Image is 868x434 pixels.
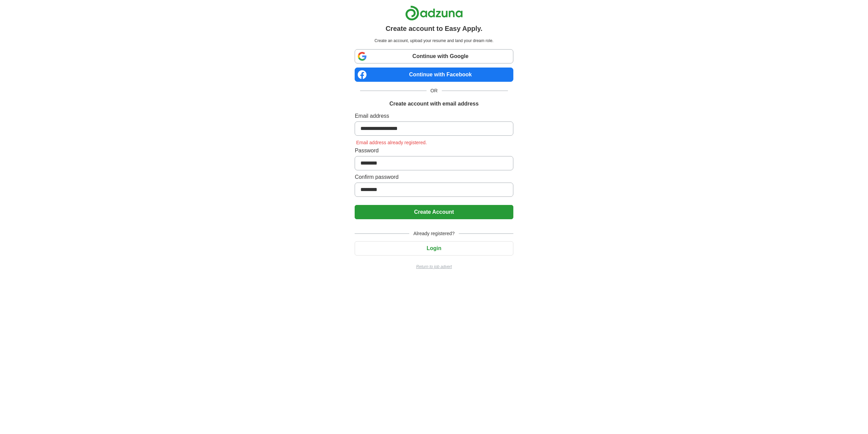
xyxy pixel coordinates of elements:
span: OR [427,87,442,94]
a: Continue with Facebook [355,68,513,82]
h1: Create account to Easy Apply. [386,23,482,34]
label: Password [355,147,513,155]
button: Create Account [355,205,513,219]
p: Create an account, upload your resume and land your dream role. [356,38,512,44]
a: Return to job advert [355,264,513,270]
span: Email address already registered. [355,140,428,145]
img: Adzuna logo [405,5,463,21]
a: Login [355,245,513,251]
label: Confirm password [355,173,513,181]
span: Already registered? [409,230,458,237]
h1: Create account with email address [389,100,478,108]
a: Continue with Google [355,49,513,63]
button: Login [355,241,513,256]
label: Email address [355,112,513,120]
